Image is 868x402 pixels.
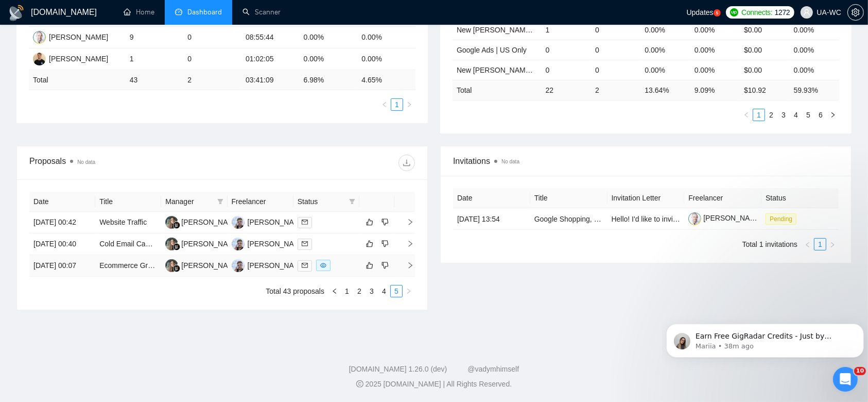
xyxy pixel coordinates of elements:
[743,112,750,118] span: left
[183,48,241,70] td: 0
[814,109,827,121] li: 6
[740,109,753,121] button: left
[126,48,184,70] td: 1
[300,48,358,70] td: 0.00%
[790,109,802,121] li: 4
[354,286,365,297] a: 2
[366,261,373,270] span: like
[378,285,390,297] li: 4
[640,80,690,100] td: 13.64 %
[827,109,839,121] button: right
[357,27,415,48] td: 0.00%
[833,367,858,392] iframe: Intercom live chat
[302,219,308,225] span: mail
[363,238,376,250] button: like
[742,238,797,250] li: Total 1 invitations
[716,11,718,15] text: 5
[215,194,225,209] span: filter
[740,80,789,100] td: $ 10.92
[790,60,839,80] td: 0.00%
[591,80,640,100] td: 2
[161,192,227,212] th: Manager
[363,259,376,272] button: like
[33,32,108,41] a: OC[PERSON_NAME]
[183,70,241,90] td: 2
[248,260,307,271] div: [PERSON_NAME]
[95,255,161,277] td: Ecommerce Growth Specialist - Google Ads & Facebook Ads Expert Needed
[690,40,740,60] td: 0.00%
[530,188,607,208] th: Title
[714,9,721,16] a: 5
[398,262,414,269] span: right
[688,212,701,225] img: c1-Ow9aLcblqxt-YoFKzxHgGnqRasFAsWW5KzfFKq3aDEBdJ9EVDXstja2V5Hd90t7
[29,192,95,212] th: Date
[453,208,530,230] td: [DATE] 13:54
[232,216,245,229] img: IG
[662,302,868,374] iframe: Intercom notifications message
[790,40,839,60] td: 0.00%
[217,198,223,205] span: filter
[591,40,640,60] td: 0
[33,54,108,62] a: AP[PERSON_NAME]
[457,26,786,34] a: New [PERSON_NAME] Facebook Ads Other Specific - [GEOGRAPHIC_DATA]|[GEOGRAPHIC_DATA]
[29,70,126,90] td: Total
[591,60,640,80] td: 0
[183,27,241,48] td: 0
[165,196,213,207] span: Manager
[740,60,789,80] td: $0.00
[124,8,154,16] a: homeHome
[165,216,178,229] img: LK
[530,208,607,230] td: Google Shopping, Search & Meta (Facebook + Instagram) Retargeting Campaigns
[381,261,389,270] span: dislike
[640,20,690,40] td: 0.00%
[49,31,108,43] div: [PERSON_NAME]
[241,70,300,90] td: 03:41:09
[165,238,178,250] img: LK
[740,20,789,40] td: $0.00
[328,285,341,297] li: Previous Page
[802,238,814,250] button: left
[381,218,389,226] span: dislike
[398,240,414,247] span: right
[302,262,308,269] span: mail
[232,238,245,250] img: IG
[814,238,826,250] li: 1
[542,20,591,40] td: 1
[99,261,344,270] a: Ecommerce Growth Specialist - Google Ads & Facebook Ads Expert Needed
[766,109,777,121] a: 2
[827,109,839,121] li: Next Page
[341,285,353,297] li: 1
[542,60,591,80] td: 0
[29,155,222,171] div: Proposals
[248,238,307,249] div: [PERSON_NAME]
[848,8,863,16] span: setting
[753,109,765,121] li: 1
[740,109,753,121] li: Previous Page
[640,40,690,60] td: 0.00%
[366,218,373,226] span: like
[366,285,378,297] li: 3
[298,196,345,207] span: Status
[740,40,789,60] td: $0.00
[49,53,108,64] div: [PERSON_NAME]
[173,243,180,250] img: gigradar-bm.png
[232,217,307,226] a: IG[PERSON_NAME]
[398,219,414,226] span: right
[790,109,802,121] a: 4
[378,286,390,297] a: 4
[775,7,790,18] span: 1272
[379,238,391,250] button: dislike
[8,379,860,390] div: 2025 [DOMAIN_NAME] | All Rights Reserved.
[341,286,353,297] a: 1
[542,80,591,100] td: 22
[29,212,95,233] td: [DATE] 00:42
[803,109,814,121] a: 5
[366,286,377,297] a: 3
[802,238,814,250] li: Previous Page
[741,7,772,18] span: Connects:
[542,40,591,60] td: 0
[173,222,180,229] img: gigradar-bm.png
[126,27,184,48] td: 9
